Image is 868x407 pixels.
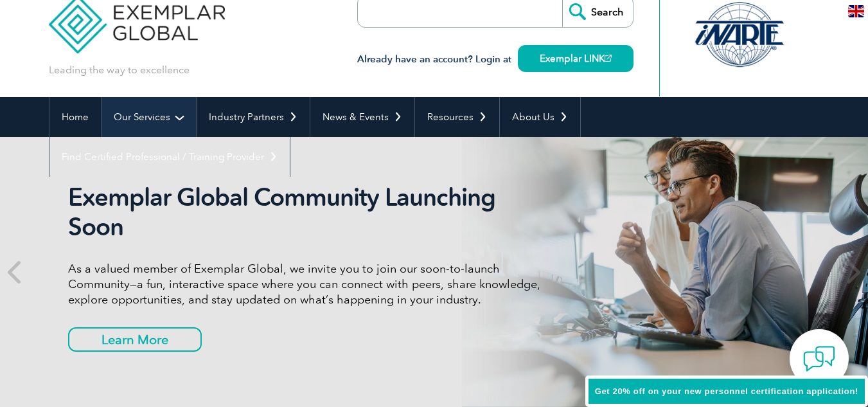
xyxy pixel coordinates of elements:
p: Leading the way to excellence [49,63,190,77]
a: Learn More [68,327,202,352]
a: Find Certified Professional / Training Provider [49,137,290,177]
a: News & Events [310,97,414,137]
span: Get 20% off on your new personnel certification application! [595,386,858,396]
img: contact-chat.png [803,343,835,375]
a: Home [49,97,101,137]
h3: Already have an account? Login at [357,51,633,68]
a: About Us [500,97,580,137]
a: Our Services [102,97,196,137]
a: Exemplar LINK [518,45,633,72]
a: Industry Partners [197,97,310,137]
p: As a valued member of Exemplar Global, we invite you to join our soon-to-launch Community—a fun, ... [68,261,550,307]
img: en [848,5,864,17]
img: open_square.png [605,55,612,62]
h2: Exemplar Global Community Launching Soon [68,183,550,242]
a: Resources [415,97,499,137]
